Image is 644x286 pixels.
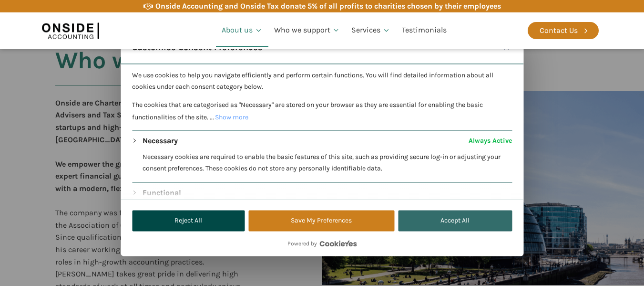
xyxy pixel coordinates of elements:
[132,99,512,124] p: The cookies that are categorised as "Necessary" are stored on your browser as they are essential ...
[396,14,452,47] a: Testimonials
[132,42,263,53] span: Customise Consent Preferences
[132,70,512,93] p: We use cookies to help you navigate efficiently and perform certain functions. You will find deta...
[121,30,523,256] div: Customise Consent Preferences
[504,45,509,50] img: Close
[132,210,245,231] button: Reject All
[398,210,512,231] button: Accept All
[248,210,394,231] button: Save My Preferences
[346,14,396,47] a: Services
[287,239,357,248] div: Powered by
[42,20,99,42] img: Onside Accounting
[540,24,578,37] div: Contact Us
[214,111,249,124] button: Show more
[528,22,599,39] a: Contact Us
[501,42,512,53] button: Close
[143,151,512,174] p: Necessary cookies are required to enable the basic features of this site, such as providing secur...
[319,241,357,247] a: Visit CookieYes website
[268,14,346,47] a: Who we support
[469,135,512,147] span: Always Active
[216,14,268,47] a: About us
[143,135,178,147] button: Necessary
